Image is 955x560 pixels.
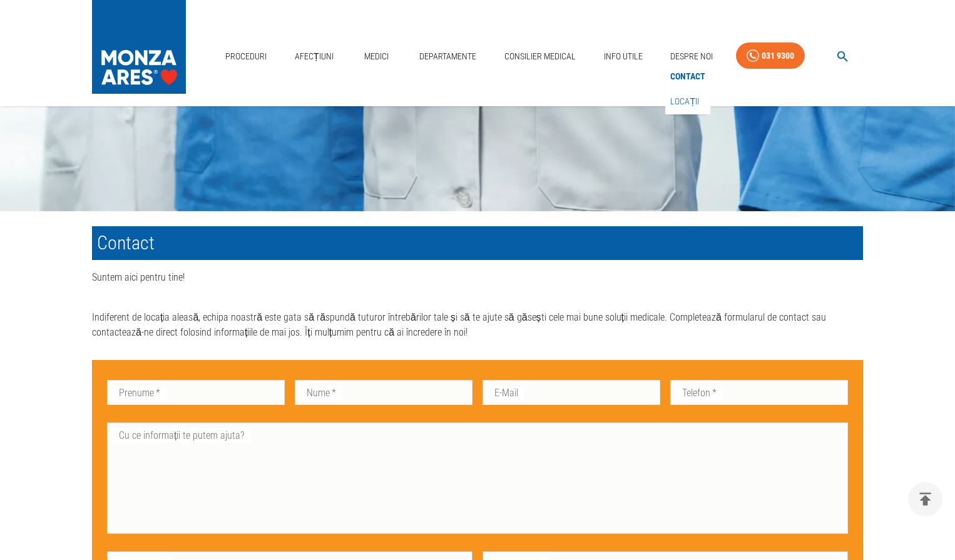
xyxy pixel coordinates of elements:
[665,44,718,69] a: Despre Noi
[736,42,805,69] a: 031 9300
[599,44,648,69] a: Info Utile
[908,482,942,516] button: delete
[220,44,272,69] a: Proceduri
[665,89,710,114] div: Locații
[665,64,710,89] div: Contact
[668,66,708,87] a: Contact
[668,91,702,112] a: Locații
[290,44,339,69] a: Afecțiuni
[92,270,863,285] p: Suntem aici pentru tine!
[92,226,863,260] h1: Contact
[665,64,710,114] nav: secondary mailbox folders
[414,44,481,69] a: Departamente
[762,48,794,64] div: 031 9300
[356,44,396,69] a: Medici
[499,44,581,69] a: Consilier Medical
[92,295,863,340] p: Indiferent de locația aleasă, echipa noastră este gata să răspundă tuturor întrebărilor tale și s...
